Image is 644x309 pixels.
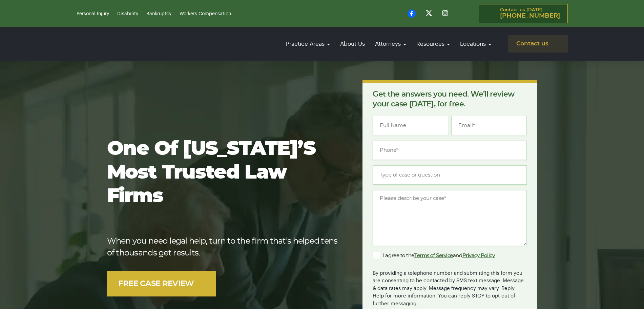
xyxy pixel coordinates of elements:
[373,141,527,160] input: Phone*
[451,116,527,135] input: Email*
[107,271,216,296] a: FREE CASE REVIEW
[508,35,568,53] a: Contact us
[107,137,341,208] h1: One of [US_STATE]’s most trusted law firms
[107,235,341,259] p: When you need legal help, turn to the firm that’s helped tens of thousands get results.
[283,34,333,54] a: Practice Areas
[500,8,560,19] p: Contact us [DATE]
[372,34,410,54] a: Attorneys
[373,252,495,260] label: I agree to the and
[373,116,448,135] input: Full Name
[77,31,165,57] img: logo
[457,34,495,54] a: Locations
[180,12,231,16] a: Workers Compensation
[337,34,368,54] a: About Us
[146,12,171,16] a: Bankruptcy
[462,253,495,258] a: Privacy Policy
[373,265,527,308] div: By providing a telephone number and submitting this form you are consenting to be contacted by SM...
[414,253,453,258] a: Terms of Service
[77,12,109,16] a: Personal Injury
[373,89,527,109] p: Get the answers you need. We’ll review your case [DATE], for free.
[196,280,205,288] img: svg%3E
[500,13,560,19] span: [PHONE_NUMBER]
[479,4,568,23] a: Contact us [DATE][PHONE_NUMBER]
[117,12,138,16] a: Disability
[373,165,527,185] input: Type of case or question
[413,34,453,54] a: Resources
